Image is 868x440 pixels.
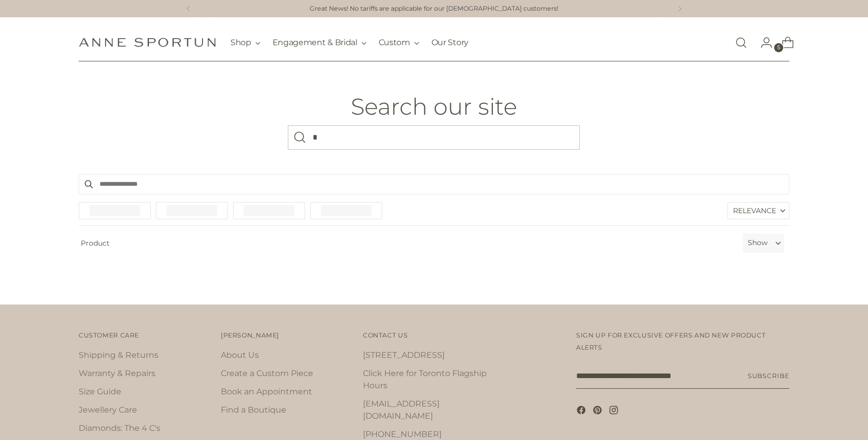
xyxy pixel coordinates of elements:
[273,31,366,54] button: Engagement & Bridal
[75,233,739,253] span: Product
[728,202,789,219] label: Relevance
[221,387,312,396] a: Book an Appointment
[363,368,487,390] a: Click Here for Toronto Flagship Hours
[363,350,445,360] a: [STREET_ADDRESS]
[221,368,313,378] a: Create a Custom Piece
[221,331,279,339] span: [PERSON_NAME]
[774,43,783,52] span: 5
[79,423,160,433] a: Diamonds: The 4 C's
[79,350,158,360] a: Shipping & Returns
[731,32,751,53] a: Open search modal
[752,32,773,53] a: Go to the account page
[774,32,794,53] a: Open cart modal
[431,31,469,54] a: Our Story
[79,174,789,194] input: Search products
[288,125,312,150] button: Search
[733,202,776,219] span: Relevance
[79,405,137,415] a: Jewellery Care
[79,387,121,396] a: Size Guide
[351,94,517,119] h1: Search our site
[310,4,558,14] a: Great News! No tariffs are applicable for our [DEMOGRAPHIC_DATA] customers!
[748,363,789,389] button: Subscribe
[748,238,767,248] label: Show
[79,331,139,339] span: Customer Care
[79,38,216,47] a: Anne Sportun Fine Jewellery
[363,429,442,439] a: [PHONE_NUMBER]
[79,368,155,378] a: Warranty & Repairs
[363,331,408,339] span: Contact Us
[230,31,260,54] button: Shop
[221,405,286,415] a: Find a Boutique
[221,350,259,360] a: About Us
[363,399,440,421] a: [EMAIL_ADDRESS][DOMAIN_NAME]
[576,331,765,351] span: Sign up for exclusive offers and new product alerts
[379,31,419,54] button: Custom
